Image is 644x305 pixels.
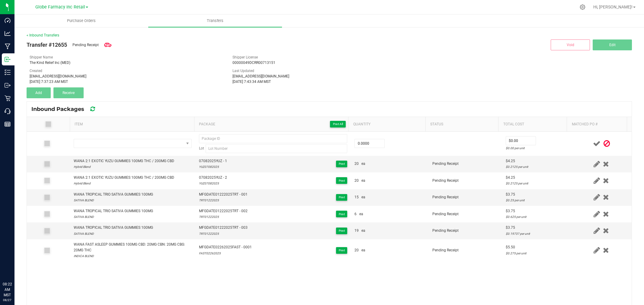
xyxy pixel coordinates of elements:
[70,117,194,132] th: Item
[27,87,51,98] button: Add
[35,5,85,10] span: Globe Farmacy Inc Retail
[567,117,627,132] th: Matched PO #
[354,247,359,253] span: 20
[432,228,459,233] span: Pending Receipt
[206,144,347,153] input: Lot Number
[35,91,42,95] span: Add
[354,211,357,217] span: 6
[5,43,11,49] inline-svg: Manufacturing
[74,192,153,197] div: WANA TROPICAL TRIO SATIVA GUMMIES 100MG
[506,214,568,220] div: $0.625 per unit
[506,231,568,237] div: $0.19737 per unit
[339,196,345,199] span: Print
[27,33,59,37] a: < Inbound Transfers
[5,108,11,114] inline-svg: Call Center
[199,134,347,143] input: Package ID
[30,55,53,59] span: Shipper Name
[361,178,365,184] span: ea
[361,228,365,234] span: ea
[330,121,346,127] button: Print All
[506,175,568,181] div: $4.25
[30,60,223,65] div: The Kind Relief Inc (MED)
[506,250,568,256] div: $0.275 per unit
[232,60,426,65] div: 00000049DCRR00713151
[5,30,11,36] inline-svg: Analytics
[74,208,153,214] div: WANA TROPICAL TRIO SATIVA GUMMIES 100MG
[232,69,254,73] span: Last Updated
[199,164,227,170] div: YUZ07082025
[30,69,42,73] span: Created
[609,43,616,47] span: Edit
[432,162,459,166] span: Pending Receipt
[348,117,425,132] th: Quantity
[339,179,345,182] span: Print
[425,117,498,132] th: Status
[506,208,568,214] div: $3.75
[148,14,282,27] a: Transfers
[74,181,174,186] div: Hybrid Blend
[199,121,346,128] span: Package
[62,91,75,95] span: Receive
[336,247,347,254] button: Print
[5,82,11,88] inline-svg: Outbound
[199,146,204,151] span: Lot
[199,225,248,231] span: MFGDATE01222025TRT - 003
[432,212,459,216] span: Pending Receipt
[199,244,252,250] span: MFGDATE02262025FAST - 0001
[74,139,192,148] span: NO DATA FOUND
[199,18,232,24] span: Transfers
[551,39,590,50] button: Void
[232,79,426,84] div: [DATE] 7:43:34 AM MST
[199,231,248,237] div: TRT01222025
[6,257,24,275] iframe: Resource center
[361,194,365,200] span: ea
[361,161,365,167] span: ea
[3,281,12,298] p: 08:22 AM MST
[432,248,459,252] span: Pending Receipt
[336,161,347,167] button: Print
[336,177,347,184] button: Print
[72,42,99,48] span: Pending Receipt
[506,225,568,231] div: $3.75
[354,228,359,234] span: 19
[339,212,345,216] span: Print
[359,211,363,217] span: ea
[53,87,84,98] button: Receive
[59,18,104,24] span: Purchase Orders
[30,79,223,84] div: [DATE] 7:37:23 AM MST
[199,192,248,197] span: MFGDATE01222025TRT - 001
[593,5,633,9] span: Hi, [PERSON_NAME]!
[199,250,252,256] div: FAST02262025
[579,4,586,10] div: Manage settings
[199,208,248,214] span: MFGDATE01222025TRT - 002
[339,229,345,232] span: Print
[498,117,567,132] th: Total Cost
[336,211,347,217] button: Print
[199,175,227,181] span: 07082025YUZ - 2
[232,55,258,59] span: Shipper License
[333,122,343,126] span: Print All
[354,194,359,200] span: 15
[339,162,345,165] span: Print
[74,175,174,181] div: WANA 2:1 EXOTIC YUZU GUMMIES 100MG THC / 200MG CBD
[5,56,11,62] inline-svg: Inbound
[199,158,227,164] span: 07082025YUZ - 1
[5,95,11,101] inline-svg: Retail
[593,39,632,50] button: Edit
[506,192,568,197] div: $3.75
[74,158,174,164] div: WANA 2:1 EXOTIC YUZU GUMMIES 100MG THC / 200MG CBD
[361,247,365,253] span: ea
[74,253,192,259] div: INDICA BLEND
[432,178,459,183] span: Pending Receipt
[5,121,11,127] inline-svg: Reports
[199,197,248,203] div: TRT01222025
[74,231,153,237] div: SATIVA BLEND
[53,87,86,98] submit-button: Receive inventory against this transfer
[354,178,359,184] span: 20
[74,164,174,170] div: Hybrid Blend
[14,14,148,27] a: Purchase Orders
[506,164,568,170] div: $0.2125 per unit
[5,17,11,24] inline-svg: Dashboard
[506,181,568,186] div: $0.2125 per unit
[432,195,459,199] span: Pending Receipt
